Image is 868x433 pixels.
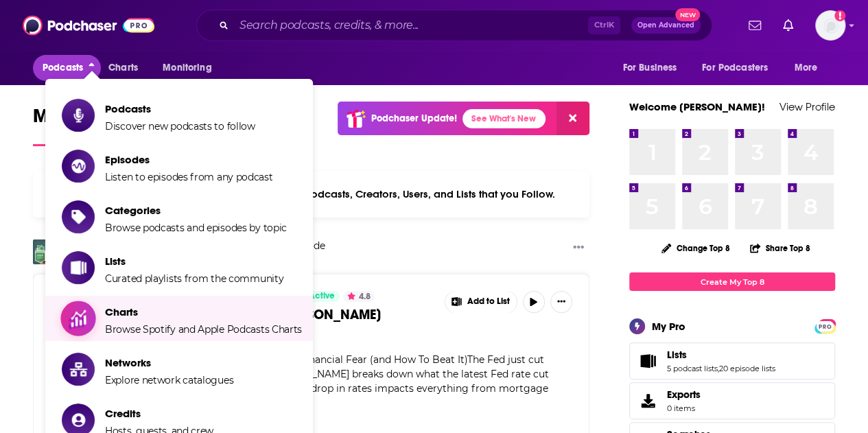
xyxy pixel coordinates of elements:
[613,55,694,81] button: open menu
[815,10,845,40] span: Logged in as KaitlynEsposito
[749,235,811,261] button: Share Top 8
[743,14,766,37] a: Show notifications dropdown
[629,342,835,379] span: Lists
[105,323,302,336] span: Browse Spotify and Apple Podcasts Charts
[33,104,106,146] a: My Feed
[667,349,775,361] a: Lists
[634,351,661,371] a: Lists
[105,171,273,183] span: Listen to episodes from any podcast
[371,113,457,124] p: Podchaser Update!
[795,58,818,78] span: More
[667,388,701,401] span: Exports
[462,109,546,128] a: See What's New
[634,391,661,410] span: Exports
[629,272,835,291] a: Create My Top 8
[105,120,255,132] span: Discover new podcasts to follow
[108,58,138,78] span: Charts
[718,364,719,373] span: ,
[815,10,845,40] button: Show profile menu
[445,291,517,313] button: Show More Button
[33,239,58,264] img: The Clark Howard Podcast
[785,55,835,81] button: open menu
[153,55,229,81] button: open menu
[234,14,588,36] input: Search podcasts, credits, & more...
[23,12,154,38] img: Podchaser - Follow, Share and Rate Podcasts
[815,10,845,40] img: User Profile
[105,222,287,234] span: Browse podcasts and episodes by topic
[43,58,83,78] span: Podcasts
[653,239,738,257] button: Change Top 8
[105,356,233,369] span: Networks
[777,14,799,37] a: Show notifications dropdown
[817,320,833,331] a: PRO
[629,100,765,113] a: Welcome [PERSON_NAME]!
[343,291,375,302] button: 4.8
[675,8,700,21] span: New
[105,255,283,268] span: Lists
[667,403,701,413] span: 0 items
[567,239,589,257] button: Show More Button
[99,55,146,81] a: Charts
[622,58,677,78] span: For Business
[817,321,833,331] span: PRO
[33,171,589,218] div: Your personalized Feed is curated based on the Podcasts, Creators, Users, and Lists that you Follow.
[467,296,510,307] span: Add to List
[629,382,835,419] a: Exports
[105,102,255,115] span: Podcasts
[550,291,572,313] button: Show More Button
[105,305,302,318] span: Charts
[105,272,283,285] span: Curated playlists from the community
[33,55,101,81] button: close menu
[637,22,694,29] span: Open Advanced
[163,58,211,78] span: Monitoring
[667,349,687,361] span: Lists
[667,364,718,373] a: 5 podcast lists
[105,407,213,420] span: Credits
[702,58,768,78] span: For Podcasters
[693,55,788,81] button: open menu
[834,10,845,21] svg: Add a profile image
[652,320,685,333] div: My Pro
[33,104,106,136] span: My Feed
[105,204,287,217] span: Categories
[719,364,775,373] a: 20 episode lists
[631,17,701,34] button: Open AdvancedNew
[105,153,273,166] span: Episodes
[196,10,712,41] div: Search podcasts, credits, & more...
[779,100,835,113] a: View Profile
[105,374,233,386] span: Explore network catalogues
[588,16,620,34] span: Ctrl K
